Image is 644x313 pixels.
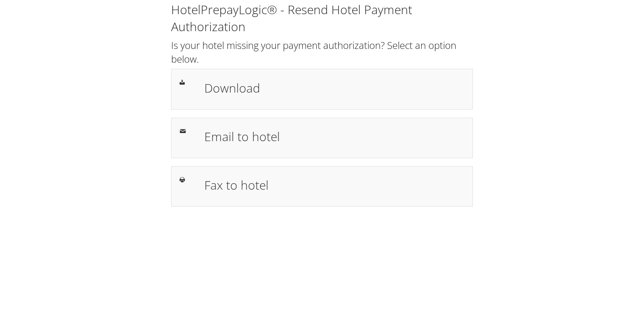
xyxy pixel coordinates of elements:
[204,127,464,146] h1: Email to hotel
[171,118,473,158] a: Email to hotel
[171,38,473,66] h2: Is your hotel missing your payment authorization? Select an option below.
[171,1,473,35] h1: HotelPrepayLogic® - Resend Hotel Payment Authorization
[171,69,473,109] a: Download
[171,166,473,207] a: Fax to hotel
[204,176,464,194] h1: Fax to hotel
[204,79,464,97] h1: Download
